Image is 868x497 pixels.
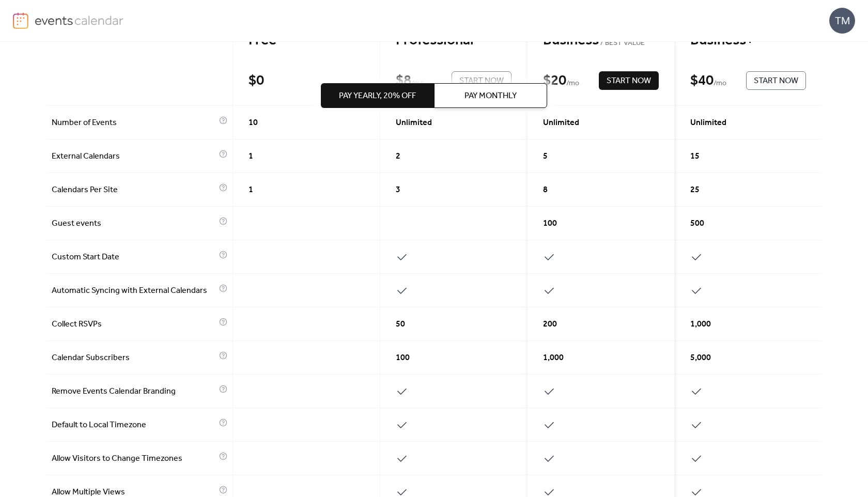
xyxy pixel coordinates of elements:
span: Start Now [607,75,651,87]
span: Collect RSVPs [52,318,216,331]
span: External Calendars [52,150,216,163]
span: Custom Start Date [52,251,216,263]
span: 10 [249,117,258,129]
span: 15 [690,150,700,163]
span: Pay Yearly, 20% off [339,90,416,102]
div: Free [249,32,364,50]
span: Unlimited [690,117,726,129]
span: 100 [396,352,410,364]
span: / mo [566,77,579,90]
span: 50 [396,318,405,331]
span: 1 [249,184,253,196]
span: 8 [543,184,548,196]
span: 25 [690,184,700,196]
span: 5,000 [690,352,711,364]
button: Start Now [599,71,659,90]
span: Remove Events Calendar Branding [52,385,216,398]
div: Business [543,32,659,50]
span: 100 [543,218,557,230]
span: / mo [714,77,726,90]
span: Calendars Per Site [52,184,216,196]
img: logo [13,12,28,29]
span: Number of Events [52,117,216,129]
span: 200 [543,318,557,331]
span: Guest events [52,218,216,230]
span: 3 [396,184,400,196]
span: Pay Monthly [464,90,517,102]
span: 1,000 [543,352,564,364]
button: Pay Yearly, 20% off [321,83,434,108]
span: Allow Visitors to Change Timezones [52,453,216,465]
div: $ 40 [690,72,714,90]
span: BEST VALUE [599,37,645,50]
button: Start Now [746,71,806,90]
div: TM [829,8,855,34]
div: $ 0 [249,72,264,90]
span: Calendar Subscribers [52,352,216,364]
span: Unlimited [543,117,579,129]
span: 5 [543,150,548,163]
img: logo-type [35,12,124,28]
span: Start Now [754,75,798,87]
span: Default to Local Timezone [52,419,216,431]
div: $ 20 [543,72,566,90]
span: Automatic Syncing with External Calendars [52,285,216,297]
span: 1 [249,150,253,163]
div: Business+ [690,32,806,50]
span: 1,000 [690,318,711,331]
span: 500 [690,218,704,230]
button: Pay Monthly [434,83,547,108]
span: 2 [396,150,400,163]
